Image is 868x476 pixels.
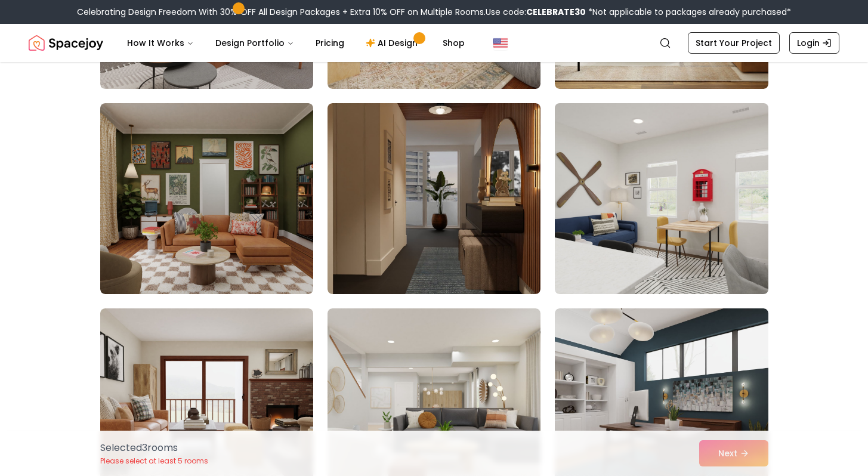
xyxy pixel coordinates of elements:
[356,31,431,55] a: AI Design
[118,31,203,55] button: How It Works
[328,103,540,294] img: Room room-65
[789,32,839,54] a: Login
[586,6,791,18] span: *Not applicable to packages already purchased*
[100,441,208,455] p: Selected 3 room s
[688,32,780,54] a: Start Your Project
[206,31,304,55] button: Design Portfolio
[29,31,103,55] img: Spacejoy Logo
[100,103,313,294] img: Room room-64
[433,31,474,55] a: Shop
[77,6,791,18] div: Celebrating Design Freedom With 30% OFF All Design Packages + Extra 10% OFF on Multiple Rooms.
[100,456,208,466] p: Please select at least 5 rooms
[549,98,773,299] img: Room room-66
[486,6,586,18] span: Use code:
[526,6,586,18] b: CELEBRATE30
[118,31,474,55] nav: Main
[29,24,839,62] nav: Global
[306,31,354,55] a: Pricing
[29,31,103,55] a: Spacejoy
[493,36,508,50] img: United States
